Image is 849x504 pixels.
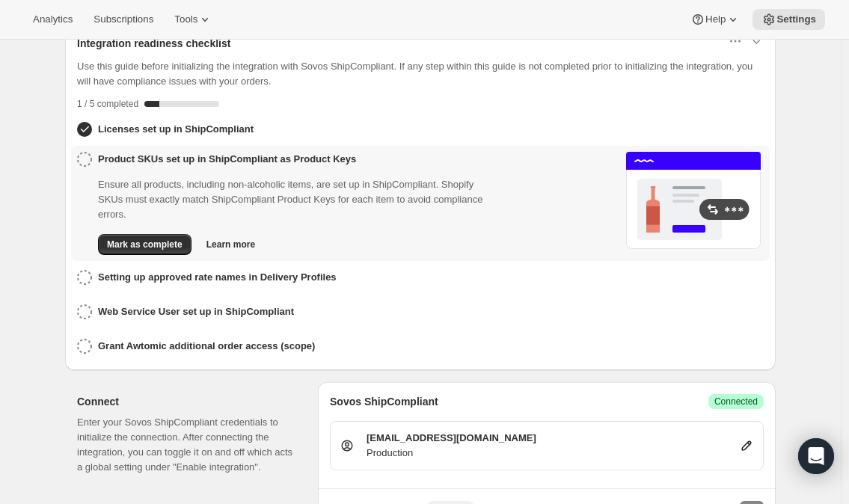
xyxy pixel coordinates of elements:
button: Settings [753,9,825,30]
p: 1 / 5 completed [77,98,138,110]
p: Enter your Sovos ShipCompliant credentials to initialize the connection. After connecting the int... [77,415,294,475]
span: Analytics [33,13,73,25]
h3: Grant Awtomic additional order access (scope) [98,339,315,354]
h2: Sovos ShipCompliant [330,394,438,409]
h2: Integration readiness checklist [77,36,230,51]
button: Analytics [24,9,82,30]
h2: Connect [77,394,294,409]
span: Settings [776,13,816,25]
p: Use this guide before initializing the integration with Sovos ShipCompliant. If any step within t... [77,59,764,89]
span: Connected [714,396,758,408]
h3: Licenses set up in ShipCompliant [98,122,254,137]
span: Learn more [206,239,255,251]
span: Tools [174,13,197,25]
span: Mark as complete [107,239,183,251]
p: Ensure all products, including non-alcoholic items, are set up in ShipCompliant. Shopify SKUs mus... [98,177,489,222]
h3: Product SKUs set up in ShipCompliant as Product Keys [98,152,356,167]
p: Production [367,446,536,461]
div: Open Intercom Messenger [798,438,834,474]
span: Subscriptions [94,13,153,25]
h3: Web Service User set up in ShipCompliant [98,304,294,319]
button: Learn more [197,234,264,255]
button: Subscriptions [85,9,162,30]
button: Mark as complete [98,234,191,255]
button: Help [681,9,750,30]
span: Help [705,13,726,25]
p: [EMAIL_ADDRESS][DOMAIN_NAME] [367,431,536,446]
h3: Setting up approved rate names in Delivery Profiles [98,270,337,285]
button: Tools [165,9,221,30]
